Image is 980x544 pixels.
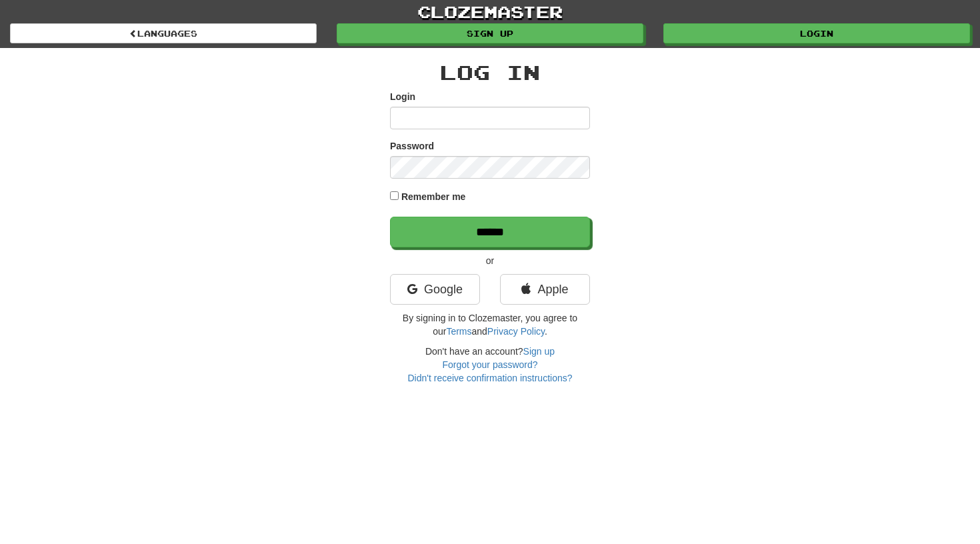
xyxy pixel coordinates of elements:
a: Privacy Policy [487,326,545,337]
a: Didn't receive confirmation instructions? [407,373,572,383]
div: Don't have an account? [390,345,590,385]
a: Google [390,274,480,305]
a: Apple [500,274,590,305]
a: Terms [446,326,471,337]
label: Login [390,90,415,103]
a: Languages [10,23,317,43]
p: or [390,254,590,267]
h2: Log In [390,61,590,83]
p: By signing in to Clozemaster, you agree to our and . [390,311,590,338]
a: Sign up [523,346,555,357]
a: Login [663,23,970,43]
a: Sign up [337,23,643,43]
a: Forgot your password? [442,359,537,370]
label: Remember me [401,190,466,203]
label: Password [390,139,434,153]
